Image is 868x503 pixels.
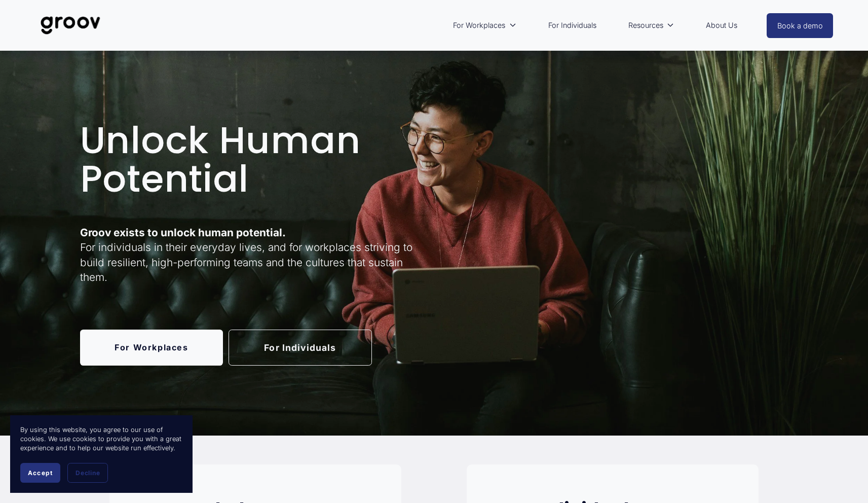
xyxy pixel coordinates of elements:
[767,13,834,38] a: Book a demo
[229,330,372,366] a: For Individuals
[80,225,431,284] p: For individuals in their everyday lives, and for workplaces striving to build resilient, high-per...
[543,14,601,37] a: For Individuals
[80,226,286,239] strong: Groov exists to unlock human potential.
[628,19,663,32] span: Resources
[10,415,193,493] section: Cookie banner
[20,463,60,483] button: Accept
[28,469,53,477] span: Accept
[701,14,742,37] a: About Us
[80,330,223,366] a: For Workplaces
[80,121,431,198] h1: Unlock Human Potential
[35,9,106,42] img: Groov | Unlock Human Potential at Work and in Life
[448,14,521,37] a: folder dropdown
[20,425,182,453] p: By using this website, you agree to our use of cookies. We use cookies to provide you with a grea...
[623,14,680,37] a: folder dropdown
[453,19,505,32] span: For Workplaces
[76,469,100,477] span: Decline
[67,463,108,483] button: Decline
